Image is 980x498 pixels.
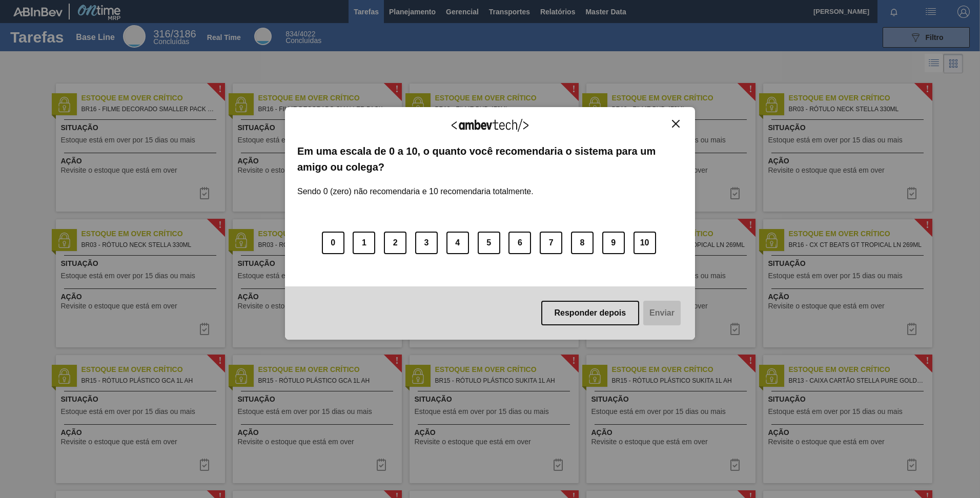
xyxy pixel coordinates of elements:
button: 1 [353,232,375,254]
button: 9 [602,232,625,254]
button: 8 [571,232,594,254]
img: Close [672,120,680,128]
button: 5 [478,232,500,254]
label: Em uma escala de 0 a 10, o quanto você recomendaria o sistema para um amigo ou colega? [297,143,683,175]
button: 7 [540,232,562,254]
button: 10 [634,232,656,254]
label: Sendo 0 (zero) não recomendaria e 10 recomendaria totalmente. [297,175,534,196]
button: 6 [508,232,531,254]
button: Responder depois [541,301,640,325]
button: 3 [415,232,438,254]
button: 2 [384,232,406,254]
img: Logo Ambevtech [452,119,528,132]
button: Close [669,119,683,128]
button: 0 [322,232,344,254]
button: 4 [446,232,469,254]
